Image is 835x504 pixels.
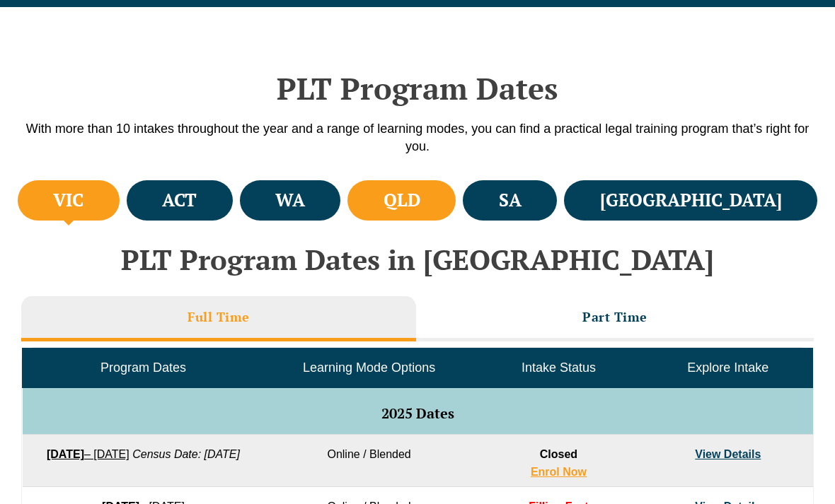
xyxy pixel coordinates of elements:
h4: SA [499,189,522,212]
em: Census Date: [DATE] [132,448,240,460]
h4: [GEOGRAPHIC_DATA] [600,189,782,212]
a: View Details [695,448,761,460]
h3: Part Time [582,309,647,325]
h4: ACT [162,189,197,212]
a: [DATE]– [DATE] [47,448,129,460]
h4: VIC [53,189,83,212]
span: Learning Mode Options [303,361,435,375]
a: Enrol Now [531,466,587,478]
h4: QLD [384,189,420,212]
h3: Full Time [188,309,250,325]
span: Program Dates [100,361,186,375]
p: With more than 10 intakes throughout the year and a range of learning modes, you can find a pract... [14,120,821,156]
span: Explore Intake [687,361,768,375]
strong: [DATE] [47,448,84,460]
h2: PLT Program Dates [14,71,821,106]
td: Online / Blended [264,435,473,487]
span: Closed [540,448,577,460]
h4: WA [275,189,305,212]
span: Intake Status [522,361,596,375]
span: 2025 Dates [381,404,454,423]
h2: PLT Program Dates in [GEOGRAPHIC_DATA] [14,244,821,275]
